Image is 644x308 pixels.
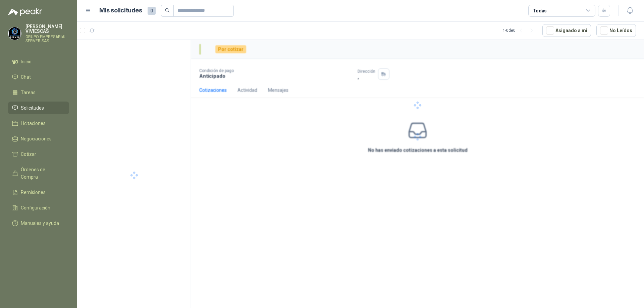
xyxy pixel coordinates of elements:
a: Solicitudes [8,102,69,114]
a: Manuales y ayuda [8,217,69,230]
span: Órdenes de Compra [21,166,63,181]
button: No Leídos [596,24,636,37]
a: Cotizar [8,148,69,161]
p: GRUPO EMPRESARIAL SERVER SAS [25,35,69,43]
span: Licitaciones [21,120,46,127]
div: Todas [533,7,547,14]
span: search [165,8,170,13]
span: Tareas [21,89,36,96]
span: Manuales y ayuda [21,220,59,227]
span: Chat [21,73,31,81]
a: Negociaciones [8,132,69,145]
p: [PERSON_NAME] VIVIESCAS [25,24,69,34]
h1: Mis solicitudes [99,6,142,15]
a: Configuración [8,201,69,214]
span: Cotizar [21,150,36,158]
a: Licitaciones [8,117,69,130]
button: Asignado a mi [542,24,591,37]
span: 0 [148,7,156,15]
span: Negociaciones [21,135,52,142]
a: Chat [8,71,69,83]
span: Configuración [21,204,50,211]
img: Logo peakr [8,8,42,16]
a: Inicio [8,55,69,68]
span: Inicio [21,58,32,65]
span: Remisiones [21,189,46,196]
div: 1 - 0 de 0 [503,25,537,36]
a: Remisiones [8,186,69,199]
span: Solicitudes [21,104,44,112]
a: Tareas [8,86,69,99]
img: Company Logo [8,27,21,40]
a: Órdenes de Compra [8,163,69,183]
